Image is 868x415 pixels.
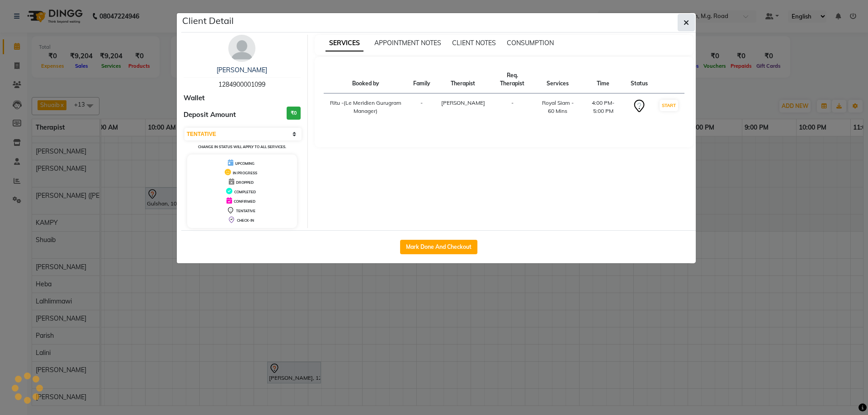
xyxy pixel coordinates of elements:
[625,66,653,93] th: Status
[236,209,255,213] span: TENTATIVE
[452,39,496,47] span: CLIENT NOTES
[660,100,678,111] button: START
[491,66,534,93] th: Req. Therapist
[235,161,255,166] span: UPCOMING
[184,110,236,120] span: Deposit Amount
[534,66,581,93] th: Services
[507,39,554,47] span: CONSUMPTION
[228,35,255,62] img: avatar
[324,66,408,93] th: Booked by
[184,93,205,103] span: Wallet
[441,99,485,106] span: [PERSON_NAME]
[324,93,408,121] td: Ritu -(Le Meridien Gurugram Manager)
[581,93,625,121] td: 4:00 PM-5:00 PM
[436,66,491,93] th: Therapist
[400,240,477,254] button: Mark Done And Checkout
[236,180,254,185] span: DROPPED
[217,66,267,74] a: [PERSON_NAME]
[234,199,255,204] span: CONFIRMED
[374,39,441,47] span: APPOINTMENT NOTES
[325,35,363,51] span: SERVICES
[491,93,534,121] td: -
[198,145,286,149] small: Change in status will apply to all services.
[182,14,234,28] h5: Client Detail
[581,66,625,93] th: Time
[287,107,301,120] h3: ₹0
[218,80,265,89] span: 1284900001099
[234,190,256,194] span: COMPLETED
[237,218,254,223] span: CHECK-IN
[539,99,576,115] div: Royal Siam - 60 Mins
[233,171,257,175] span: IN PROGRESS
[408,93,436,121] td: -
[408,66,436,93] th: Family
